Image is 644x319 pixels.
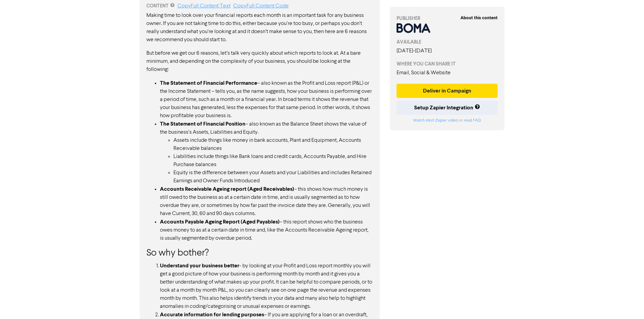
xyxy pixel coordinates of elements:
[146,2,373,10] div: CONTENT
[413,118,458,123] a: Watch short Zapier video
[397,38,498,46] div: AVAILABLE
[397,60,498,68] div: WHERE YOU CAN SHARE IT
[397,117,498,124] div: or
[397,101,498,115] button: Setup Zapier Integration
[464,118,481,123] a: read FAQ
[177,3,231,9] a: Copy Full Content Text
[160,311,264,318] strong: Accurate information for lending purposes
[160,262,373,311] li: - by looking at your Profit and Loss report monthly you will get a good picture of how your busin...
[146,49,373,74] p: But before we get our 6 reasons, let’s talk very quickly about which reports to look at. At a bar...
[146,11,373,44] p: Making time to look over your financial reports each month is an important task for any business ...
[173,169,373,185] li: Equity is the difference between your Assets and your Liabilities and includes Retained Earnings ...
[173,136,373,153] li: Assets include things like money in bank accounts, Plant and Equipment, Accounts Receivable balances
[233,3,289,9] a: Copy Full Content Code
[397,69,498,77] div: Email, Social & Website
[397,47,498,55] div: [DATE] - [DATE]
[160,79,373,120] li: – also known as the Profit and Loss report (P&L) or the Income Statement – tells you, as the name...
[160,121,245,127] strong: The Statement of Financial Position
[160,186,294,192] strong: Accounts Receivable Ageing report (Aged Receivables)
[397,84,498,98] button: Deliver in Campaign
[160,120,373,185] li: – also known as the Balance Sheet shows the value of the business’s Assets, Liabilities and Equity.
[160,218,373,242] li: – this report shows who the business owes money to as at a certain date in time and, like the Acc...
[173,153,373,169] li: Liabilities include things like Bank loans and credit cards, Accounts Payable, and Hire Purchase ...
[397,15,498,22] div: PUBLISHER
[146,248,373,259] h3: So why bother?
[160,185,373,218] li: – this shows how much money is still owed to the business as at a certain date in time, and is us...
[160,218,280,225] strong: Accounts Payable Ageing Report (Aged Payables)
[160,262,239,269] strong: Understand your business better
[610,287,644,319] iframe: Chat Widget
[460,15,498,21] strong: About this content
[160,80,257,86] strong: The Statement of Financial Performance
